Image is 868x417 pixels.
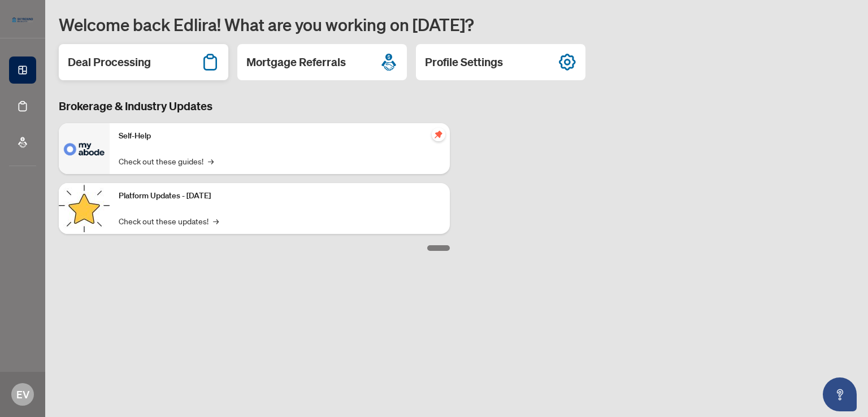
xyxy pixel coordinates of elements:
[119,215,219,227] a: Check out these updates!→
[59,183,110,234] img: Platform Updates - September 16, 2025
[59,123,110,174] img: Self-Help
[425,54,503,70] h2: Profile Settings
[432,128,445,141] span: pushpin
[823,377,857,411] button: Open asap
[213,215,219,227] span: →
[119,130,441,142] p: Self-Help
[16,386,29,402] span: EV
[246,54,346,70] h2: Mortgage Referrals
[68,54,151,70] h2: Deal Processing
[59,98,450,114] h3: Brokerage & Industry Updates
[59,14,854,35] h1: Welcome back Edlira! What are you working on [DATE]?
[208,155,214,167] span: →
[119,155,214,167] a: Check out these guides!→
[119,190,441,202] p: Platform Updates - [DATE]
[9,14,36,25] img: logo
